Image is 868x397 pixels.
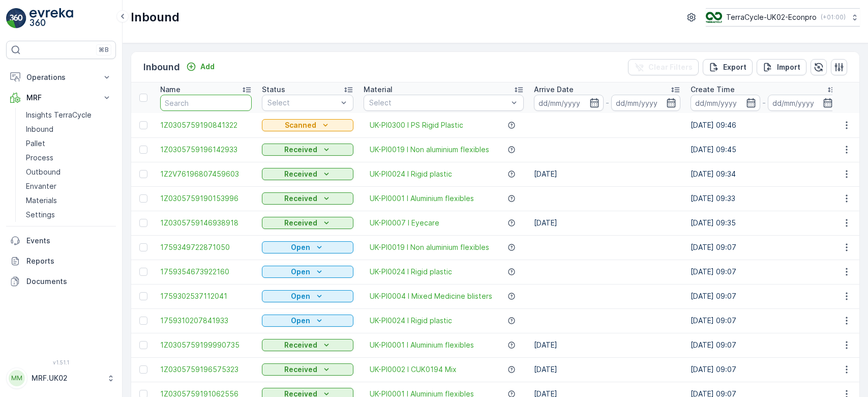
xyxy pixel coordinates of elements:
img: logo [6,8,26,29]
button: Open [262,241,353,253]
p: Received [284,218,317,228]
p: Open [291,242,310,252]
a: 1Z2V76196807459603 [160,169,252,179]
td: [DATE] 09:07 [685,308,842,333]
p: Inbound [26,124,53,134]
p: Arrive Date [534,84,574,95]
p: Received [284,169,317,179]
td: [DATE] 09:46 [685,113,842,137]
p: Select [267,98,338,108]
input: dd/mm/yyyy [768,95,837,111]
a: Pallet [22,136,116,151]
div: Toggle Row Selected [139,121,147,129]
a: 1759349722871050 [160,242,252,252]
td: [DATE] 09:07 [685,235,842,260]
span: UK-PI0007 I Eyecare [370,218,439,228]
div: Toggle Row Selected [139,219,147,227]
span: UK-PI0002 I CUK0194 Mix [370,364,457,375]
p: Pallet [26,138,45,149]
p: Reports [26,256,112,266]
input: dd/mm/yyyy [534,95,604,111]
a: 1759354673922160 [160,267,252,277]
p: ⌘B [99,46,109,54]
p: Add [200,62,215,72]
a: 1759302537112041 [160,291,252,301]
p: - [762,97,766,109]
p: Envanter [26,181,56,191]
p: Insights TerraCycle [26,110,92,120]
p: Outbound [26,167,61,177]
span: v 1.51.1 [6,359,116,365]
a: 1Z0305759190841322 [160,120,252,130]
p: Received [284,364,317,375]
p: Export [723,62,746,72]
p: Import [777,62,800,72]
a: 1759310207841933 [160,316,252,326]
td: [DATE] [529,211,685,235]
p: Open [291,316,310,326]
p: MRF.UK02 [32,373,102,383]
span: 1Z0305759199990735 [160,340,252,350]
a: Documents [6,271,116,292]
td: [DATE] 09:35 [685,211,842,235]
a: UK-PI0024 I Rigid plastic [370,316,452,326]
p: Status [262,84,285,95]
td: [DATE] 09:45 [685,137,842,162]
button: Open [262,266,353,278]
button: Export [703,59,753,75]
p: Events [26,236,112,246]
a: Events [6,231,116,251]
a: Process [22,151,116,165]
td: [DATE] 09:07 [685,333,842,357]
button: Import [757,59,806,75]
a: UK-PI0019 I Non aluminium flexibles [370,145,489,155]
div: Toggle Row Selected [139,243,147,251]
p: Received [284,145,317,155]
td: [DATE] 09:07 [685,284,842,308]
p: Received [284,193,317,204]
p: Create Time [691,84,735,95]
a: UK-PI0004 I Mixed Medicine blisters [370,291,492,301]
td: [DATE] 09:33 [685,186,842,211]
button: Operations [6,67,116,88]
a: Outbound [22,165,116,179]
button: MMMRF.UK02 [6,367,116,389]
p: MRF [26,93,96,103]
a: 1Z0305759190153996 [160,193,252,204]
button: Received [262,363,353,376]
a: 1Z0305759146938918 [160,218,252,228]
button: Received [262,339,353,351]
div: Toggle Row Selected [139,170,147,178]
button: MRF [6,88,116,108]
span: UK-PI0300 I PS Rigid Plastic [370,120,463,130]
p: Scanned [285,120,316,130]
a: Inbound [22,122,116,136]
button: Received [262,144,353,156]
img: logo_light-DOdMpM7g.png [29,8,73,29]
span: UK-PI0024 I Rigid plastic [370,169,452,179]
p: Inbound [143,60,180,74]
a: Insights TerraCycle [22,108,116,122]
span: 1Z0305759196575323 [160,364,252,375]
a: UK-PI0001 I Aluminium flexibles [370,340,474,350]
div: MM [9,370,25,386]
td: [DATE] 09:07 [685,260,842,284]
button: Open [262,315,353,327]
a: 1Z0305759196142933 [160,145,252,155]
p: Inbound [131,9,179,25]
p: - [606,97,609,109]
a: UK-PI0024 I Rigid plastic [370,267,452,277]
a: UK-PI0019 I Non aluminium flexibles [370,242,489,252]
